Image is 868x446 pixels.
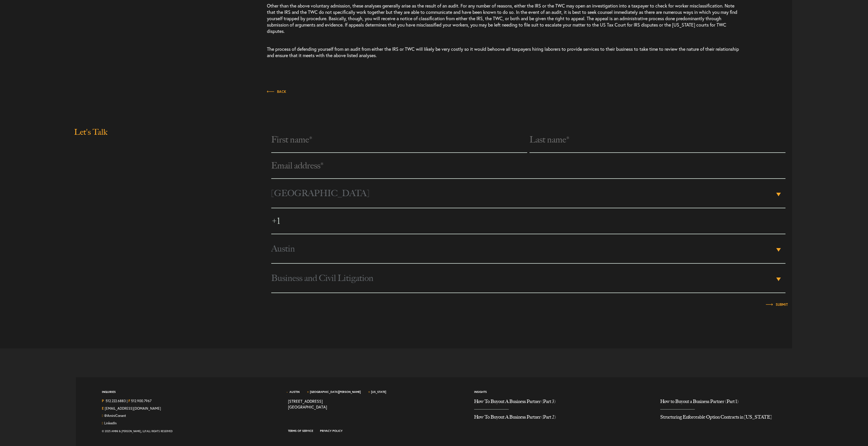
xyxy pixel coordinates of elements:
a: Email Us [105,406,161,411]
span: | [127,398,128,404]
div: © 2025 Amini & [PERSON_NAME], LLP. All Rights Reserved [102,428,279,435]
span: Business and Civil Litigation [271,264,775,293]
a: Call us at 5122226883 [106,399,126,403]
h2: Let's Talk [74,127,244,148]
input: Email address* [271,153,785,179]
b: ▾ [776,248,781,252]
span: Back [267,90,287,93]
a: How To Buyout A Business Partner (Part 2) [474,410,652,425]
p: The process of defending yourself from an audit from either the IRS or TWC will likely be very co... [267,40,740,64]
input: Phone number [271,208,785,234]
a: 512.900.7967 [131,399,151,403]
strong: E [102,406,104,411]
a: [US_STATE] [371,390,386,394]
a: Insights [474,390,487,394]
a: How To Buyout A Business Partner (Part 3) [474,398,652,409]
a: Back to Insights [267,88,287,94]
input: First name* [271,127,527,153]
a: How to Buyout a Business Partner (Part 1) [660,398,838,409]
span: [GEOGRAPHIC_DATA] [271,179,775,208]
a: Privacy Policy [320,429,343,433]
a: Austin [289,390,300,394]
b: ▾ [776,278,781,281]
input: Last name* [530,127,785,153]
a: View on map [288,398,327,410]
a: Join us on LinkedIn [104,421,117,425]
a: Follow us on Twitter [104,413,126,418]
a: [GEOGRAPHIC_DATA][PERSON_NAME] [310,390,361,394]
strong: P [102,399,104,403]
a: Structuring Enforceable Option Contracts in Texas [660,410,838,425]
a: Terms of Service [288,429,313,433]
input: Submit [776,303,788,306]
b: ▾ [776,193,781,196]
span: Inquiries [102,390,116,398]
span: Austin [271,234,775,263]
strong: F [128,399,130,403]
